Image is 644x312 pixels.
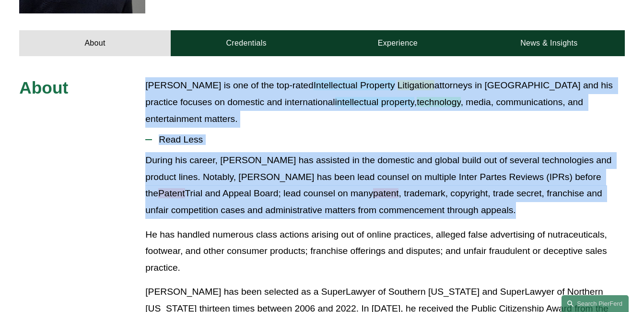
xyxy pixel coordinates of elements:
a: About [19,30,171,56]
p: During his career, [PERSON_NAME] has assisted in the domestic and global build out of several tec... [145,152,624,218]
font: Litigation [398,80,434,90]
a: News & Insights [473,30,625,56]
a: Search this site [562,295,629,312]
font: technology [417,97,461,107]
font: patent [373,188,398,198]
a: Credentials [171,30,322,56]
p: [PERSON_NAME] is one of the top-rated attorneys in [GEOGRAPHIC_DATA] and his practice focuses on ... [145,77,624,127]
font: intellectual property [335,97,414,107]
span: About [19,78,68,97]
font: Patent [158,188,185,198]
a: Experience [322,30,474,56]
span: Read Less [152,134,624,145]
font: Intellectual Property [314,80,395,90]
button: Read Less [145,127,624,152]
p: He has handled numerous class actions arising out of online practices, alleged false advertising ... [145,227,624,276]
